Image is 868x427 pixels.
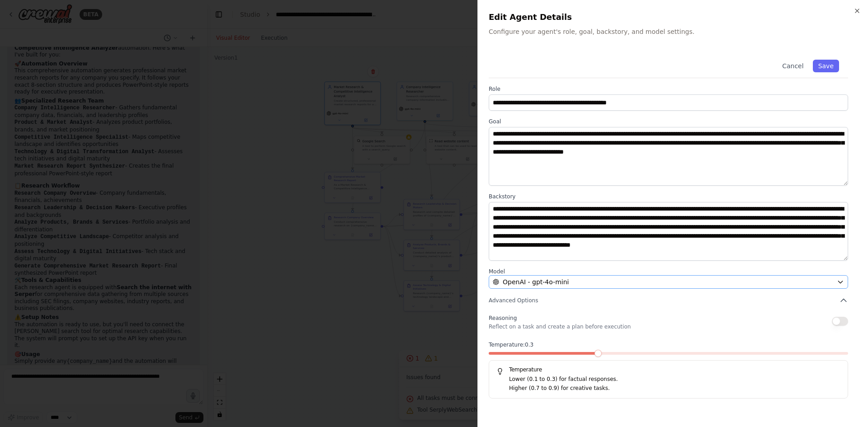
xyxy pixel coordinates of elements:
p: Reflect on a task and create a plan before execution [489,323,631,330]
span: Temperature: 0.3 [489,341,533,348]
span: OpenAI - gpt-4o-mini [503,277,569,286]
label: Model [489,268,848,275]
button: Save [813,60,839,72]
button: OpenAI - gpt-4o-mini [489,275,848,289]
p: Lower (0.1 to 0.3) for factual responses. [509,375,840,384]
button: Advanced Options [489,296,848,305]
label: Role [489,85,848,93]
h2: Edit Agent Details [489,11,857,23]
p: Configure your agent's role, goal, backstory, and model settings. [489,27,857,36]
span: Advanced Options [489,297,538,304]
button: Cancel [777,60,809,72]
h5: Temperature [496,366,840,373]
span: Reasoning [489,315,517,321]
label: Backstory [489,193,848,200]
label: Goal [489,118,848,125]
p: Higher (0.7 to 0.9) for creative tasks. [509,384,840,393]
